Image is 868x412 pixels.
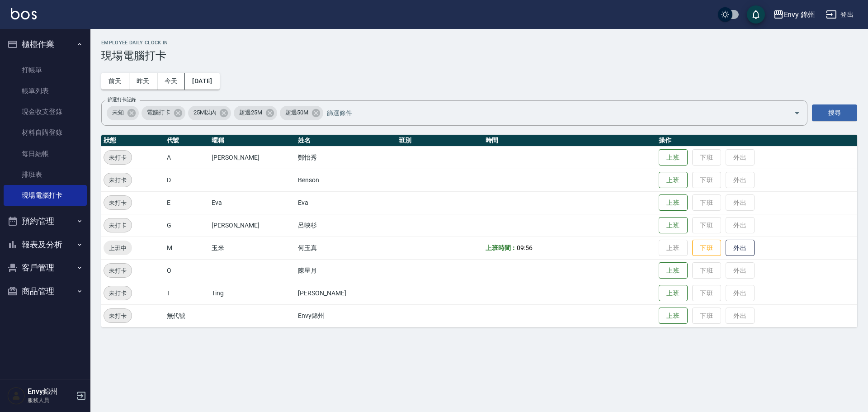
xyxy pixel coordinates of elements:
[747,5,765,24] button: save
[659,172,688,189] button: 上班
[296,214,396,237] td: 呂映杉
[692,240,721,256] button: 下班
[165,214,209,237] td: G
[129,73,157,90] button: 昨天
[234,108,268,117] span: 超過25M
[280,108,314,117] span: 超過50M
[209,214,296,237] td: [PERSON_NAME]
[104,289,132,298] span: 未打卡
[157,73,185,90] button: 今天
[188,108,222,117] span: 25M以內
[790,106,804,120] button: Open
[11,8,37,19] img: Logo
[4,122,87,143] a: 材料自購登錄
[107,106,139,120] div: 未知
[28,396,74,404] p: 服務人員
[4,143,87,164] a: 每日結帳
[659,194,688,211] button: 上班
[486,244,517,251] b: 上班時間：
[142,106,185,120] div: 電腦打卡
[165,304,209,327] td: 無代號
[108,96,136,103] label: 篩選打卡記錄
[104,243,132,253] span: 上班中
[4,101,87,122] a: 現金收支登錄
[659,149,688,166] button: 上班
[656,135,857,147] th: 操作
[296,259,396,282] td: 陳星月
[769,5,819,24] button: Envy 錦州
[165,146,209,169] td: A
[325,105,778,121] input: 篩選條件
[784,9,816,20] div: Envy 錦州
[4,256,87,279] button: 客戶管理
[483,135,656,147] th: 時間
[101,135,165,147] th: 狀態
[104,311,132,321] span: 未打卡
[4,60,87,81] a: 打帳單
[296,237,396,259] td: 何玉真
[142,108,176,117] span: 電腦打卡
[104,266,132,275] span: 未打卡
[4,209,87,233] button: 預約管理
[280,106,323,120] div: 超過50M
[659,217,688,234] button: 上班
[165,282,209,304] td: T
[165,191,209,214] td: E
[209,237,296,259] td: 玉米
[296,191,396,214] td: Eva
[101,40,857,46] h2: Employee Daily Clock In
[165,237,209,259] td: M
[165,259,209,282] td: O
[28,387,74,396] h5: Envy錦州
[107,108,129,117] span: 未知
[517,244,533,251] span: 09:56
[101,49,857,62] h3: 現場電腦打卡
[209,135,296,147] th: 暱稱
[104,198,132,208] span: 未打卡
[185,73,219,90] button: [DATE]
[659,262,688,279] button: 上班
[209,146,296,169] td: [PERSON_NAME]
[4,33,87,56] button: 櫃檯作業
[812,104,857,121] button: 搜尋
[4,164,87,185] a: 排班表
[296,169,396,191] td: Benson
[296,282,396,304] td: [PERSON_NAME]
[4,81,87,101] a: 帳單列表
[4,185,87,206] a: 現場電腦打卡
[104,153,132,162] span: 未打卡
[4,279,87,303] button: 商品管理
[296,304,396,327] td: Envy錦州
[296,135,396,147] th: 姓名
[165,169,209,191] td: D
[659,285,688,302] button: 上班
[188,106,231,120] div: 25M以內
[209,191,296,214] td: Eva
[659,308,688,324] button: 上班
[7,387,25,405] img: Person
[396,135,483,147] th: 班別
[234,106,277,120] div: 超過25M
[296,146,396,169] td: 鄭怡秀
[104,221,132,230] span: 未打卡
[209,282,296,304] td: Ting
[101,73,129,90] button: 前天
[165,135,209,147] th: 代號
[822,6,857,23] button: 登出
[104,175,132,185] span: 未打卡
[4,233,87,256] button: 報表及分析
[726,240,755,256] button: 外出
